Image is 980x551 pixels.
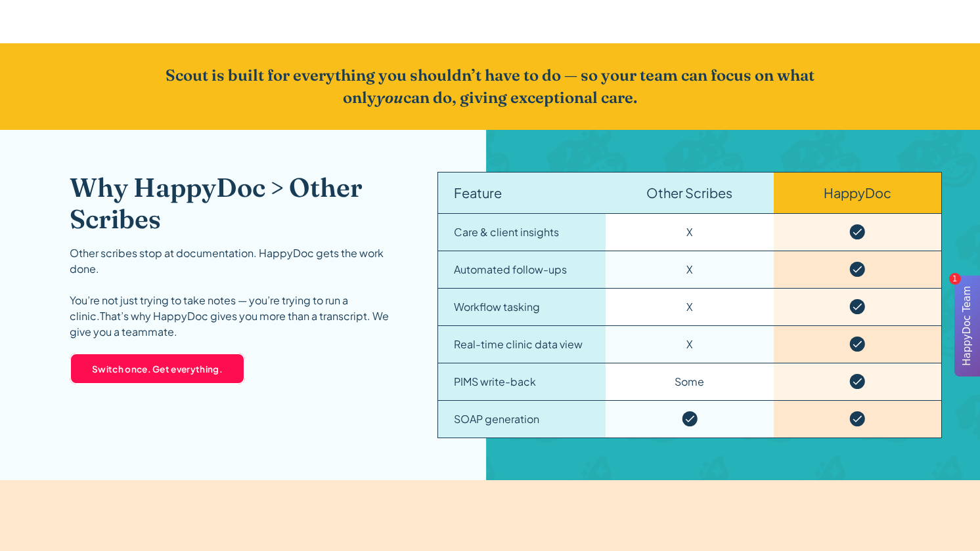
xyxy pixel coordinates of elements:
img: Checkmark [849,299,865,314]
div: Real-time clinic data view [454,337,583,352]
div: SOAP generation [454,411,539,427]
div: Other scribes stop at documentation. HappyDoc gets the work done. You’re not just trying to take ... [70,245,406,340]
a: Switch once. Get everything. [70,353,245,384]
img: Checkmark [849,337,865,352]
h2: Why HappyDoc > Other Scribes [70,172,406,235]
div: PIMS write-back [454,374,536,390]
em: you [376,88,403,107]
h2: Scout is built for everything you shouldn’t have to do — so your team can focus on what only can ... [154,64,826,108]
div: X [686,337,693,352]
img: Checkmark [849,374,865,389]
img: Checkmark [849,224,865,239]
div: X [686,262,693,277]
div: Other Scribes [646,183,732,203]
img: Checkmark [849,411,865,426]
div: HappyDoc [824,183,891,203]
div: Feature [454,183,502,203]
div: X [686,224,693,240]
div: Care & client insights [454,224,559,240]
div: X [686,299,693,315]
div: Automated follow-ups [454,262,567,277]
div: Some [675,374,704,390]
img: Checkmark [682,411,698,426]
img: Checkmark [849,262,865,277]
div: Workflow tasking [454,299,540,315]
